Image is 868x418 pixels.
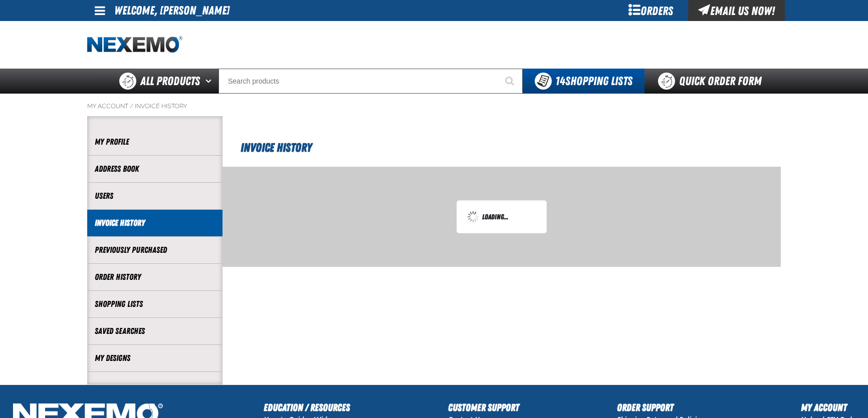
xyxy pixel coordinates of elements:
[555,74,565,88] strong: 14
[140,72,200,90] span: All Products
[617,400,703,415] h2: Order Support
[87,36,182,54] img: Nexemo logo
[95,298,215,310] a: Shopping Lists
[130,102,133,110] span: /
[87,102,781,110] nav: Breadcrumbs
[801,400,858,415] h2: My Account
[95,325,215,337] a: Saved Searches
[95,163,215,175] a: Address Book
[241,141,312,155] span: Invoice History
[498,69,523,94] button: Start Searching
[87,102,128,110] a: My Account
[95,190,215,202] a: Users
[95,271,215,283] a: Order History
[644,69,780,94] a: Quick Order Form
[95,244,215,256] a: Previously Purchased
[95,352,215,364] a: My Designs
[467,211,536,223] div: Loading...
[219,69,523,94] input: Search
[264,400,350,415] h2: Education / Resources
[555,74,632,88] span: Shopping Lists
[135,102,187,110] a: Invoice History
[95,136,215,148] a: My Profile
[202,69,219,94] button: Open All Products pages
[87,36,182,54] a: Home
[95,217,215,229] a: Invoice History
[448,400,519,415] h2: Customer Support
[523,69,644,94] button: You have 14 Shopping Lists. Open to view details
